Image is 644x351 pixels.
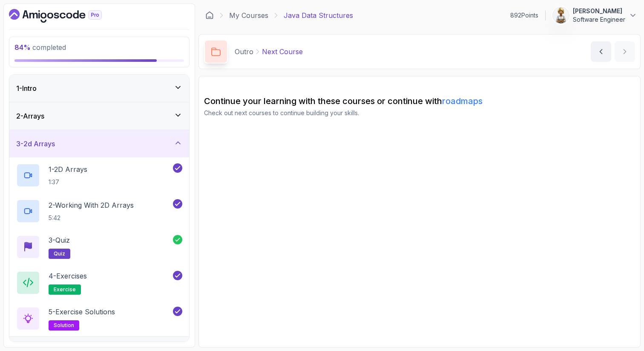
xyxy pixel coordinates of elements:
a: Dashboard [205,11,214,20]
p: [PERSON_NAME] [573,7,625,15]
button: user profile image[PERSON_NAME]Software Engineer [552,7,637,24]
a: Dashboard [9,9,121,23]
button: 2-Arrays [9,102,189,130]
span: quiz [54,250,65,257]
p: 3 - Quiz [49,235,70,245]
p: 892 Points [510,11,538,20]
p: Software Engineer [573,15,625,24]
p: 2 - Working With 2D Arrays [49,200,134,210]
span: 84 % [14,43,31,52]
img: user profile image [553,7,569,23]
p: Check out next courses to continue building your skills. [204,109,635,117]
button: 2-Working With 2D Arrays5:42 [16,199,182,223]
h3: 2 - Arrays [16,111,44,121]
p: 4 - Exercises [49,271,87,281]
p: Next Course [262,46,303,57]
a: My Courses [229,10,268,20]
p: Outro [235,46,253,57]
p: 5 - Exercise Solutions [49,307,115,317]
button: 1-2D Arrays1:37 [16,163,182,187]
button: 3-Quizquiz [16,235,182,259]
p: 5:42 [49,214,134,222]
button: 4-Exercisesexercise [16,271,182,295]
h3: 3 - 2d Arrays [16,139,55,149]
p: 1 - 2D Arrays [49,164,87,174]
span: exercise [54,286,76,293]
h2: Continue your learning with these courses or continue with [204,95,635,107]
span: solution [54,322,74,329]
button: previous content [591,41,611,62]
button: 1-Intro [9,75,189,102]
button: next content [615,41,635,62]
p: Java Data Structures [284,10,353,20]
span: completed [14,43,66,52]
button: 3-2d Arrays [9,130,189,157]
p: 1:37 [49,178,87,186]
button: 5-Exercise Solutionssolution [16,307,182,331]
h3: 1 - Intro [16,83,37,93]
a: roadmaps [442,96,483,106]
